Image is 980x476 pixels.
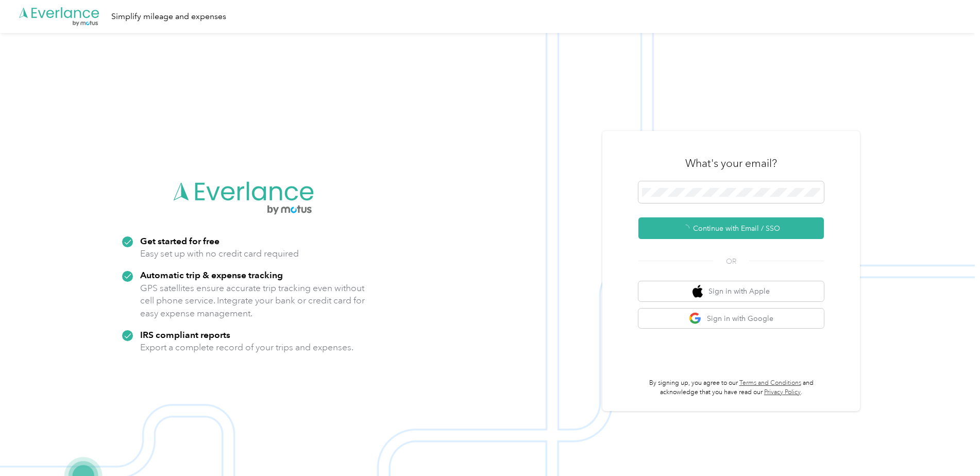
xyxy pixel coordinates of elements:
[140,247,299,260] p: Easy set up with no credit card required
[638,281,824,301] button: apple logoSign in with Apple
[689,312,702,325] img: google logo
[638,217,824,239] button: Continue with Email / SSO
[638,379,824,397] p: By signing up, you agree to our and acknowledge that you have read our .
[764,388,801,396] a: Privacy Policy
[692,285,703,298] img: apple logo
[739,379,801,387] a: Terms and Conditions
[140,269,283,280] strong: Automatic trip & expense tracking
[111,10,226,23] div: Simplify mileage and expenses
[140,329,230,340] strong: IRS compliant reports
[140,341,353,354] p: Export a complete record of your trips and expenses.
[685,156,777,171] h3: What's your email?
[140,282,365,320] p: GPS satellites ensure accurate trip tracking even without cell phone service. Integrate your bank...
[638,309,824,329] button: google logoSign in with Google
[140,235,219,246] strong: Get started for free
[713,256,749,267] span: OR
